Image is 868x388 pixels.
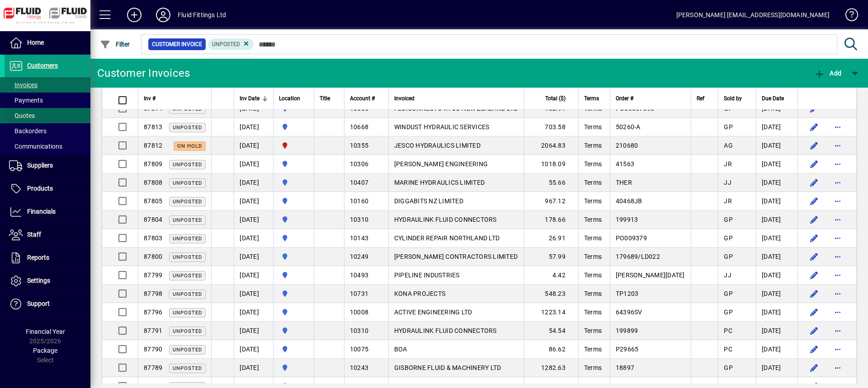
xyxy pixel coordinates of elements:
[234,303,273,322] td: [DATE]
[100,41,130,48] span: Filter
[144,271,162,279] span: 87799
[524,173,578,192] td: 55.66
[394,271,460,279] span: PIPELINE INDUSTRIES
[173,347,202,353] span: Unposted
[584,346,602,353] span: Terms
[173,328,202,334] span: Unposted
[279,93,300,103] span: Location
[724,93,750,103] div: Sold by
[27,300,50,307] span: Support
[394,142,481,149] span: JESCO HYDRAULICS LIMITED
[279,270,308,280] span: AUCKLAND
[5,108,90,123] a: Quotes
[524,303,578,322] td: 1223.14
[144,179,162,186] span: 87808
[807,101,821,116] button: Edit
[756,285,797,303] td: [DATE]
[830,360,845,375] button: More options
[724,123,733,131] span: GP
[812,65,844,81] button: Add
[144,93,156,103] span: Inv #
[830,157,845,171] button: More options
[697,93,704,103] span: Ref
[724,179,731,186] span: JJ
[173,365,202,371] span: Unposted
[807,212,821,227] button: Edit
[830,268,845,282] button: More options
[756,155,797,173] td: [DATE]
[524,285,578,303] td: 548.23
[807,231,821,245] button: Edit
[524,340,578,359] td: 86.62
[26,328,65,335] span: Financial Year
[173,162,202,168] span: Unposted
[144,142,162,149] span: 87812
[756,340,797,359] td: [DATE]
[584,364,602,371] span: Terms
[9,143,62,150] span: Communications
[394,93,519,103] div: Invoiced
[756,303,797,322] td: [DATE]
[724,93,742,103] span: Sold by
[279,159,308,169] span: AUCKLAND
[807,342,821,356] button: Edit
[830,194,845,208] button: More options
[756,210,797,229] td: [DATE]
[830,342,845,356] button: More options
[724,271,731,279] span: JJ
[756,266,797,285] td: [DATE]
[616,309,642,316] span: 64396SV
[756,248,797,266] td: [DATE]
[9,112,35,119] span: Quotes
[234,285,273,303] td: [DATE]
[234,322,273,340] td: [DATE]
[584,309,602,316] span: Terms
[279,196,308,206] span: AUCKLAND
[279,326,308,336] span: AUCKLAND
[616,271,685,279] span: [PERSON_NAME][DATE]
[279,140,308,150] span: CHRISTCHURCH
[756,322,797,340] td: [DATE]
[173,254,202,260] span: Unposted
[177,143,202,149] span: On hold
[807,286,821,301] button: Edit
[814,70,841,77] span: Add
[830,286,845,301] button: More options
[394,216,497,223] span: HYDRAULINK FLUID CONNECTORS
[350,160,368,168] span: 10306
[5,247,90,269] a: Reports
[5,123,90,139] a: Backorders
[394,197,463,205] span: DIGGABITS NZ LIMITED
[830,175,845,190] button: More options
[173,217,202,223] span: Unposted
[350,253,368,260] span: 10249
[524,136,578,155] td: 2064.83
[144,105,162,112] span: 87814
[524,248,578,266] td: 57.99
[144,93,206,103] div: Inv #
[144,216,162,223] span: 87804
[350,93,383,103] div: Account #
[5,154,90,177] a: Suppliers
[724,346,732,353] span: PC
[394,309,472,316] span: ACTIVE ENGINEERING LTD
[144,327,162,334] span: 87791
[394,160,488,168] span: [PERSON_NAME] ENGINEERING
[724,160,732,168] span: JR
[234,229,273,248] td: [DATE]
[830,212,845,227] button: More options
[350,123,368,131] span: 10668
[724,290,733,297] span: GP
[173,310,202,316] span: Unposted
[830,305,845,319] button: More options
[616,142,638,149] span: 210680
[697,93,712,103] div: Ref
[240,93,259,103] span: Inv Date
[178,8,226,22] div: Fluid Fittings Ltd
[756,118,797,136] td: [DATE]
[584,216,602,223] span: Terms
[5,293,90,315] a: Support
[584,234,602,242] span: Terms
[724,197,732,205] span: JR
[762,93,784,103] span: Due Date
